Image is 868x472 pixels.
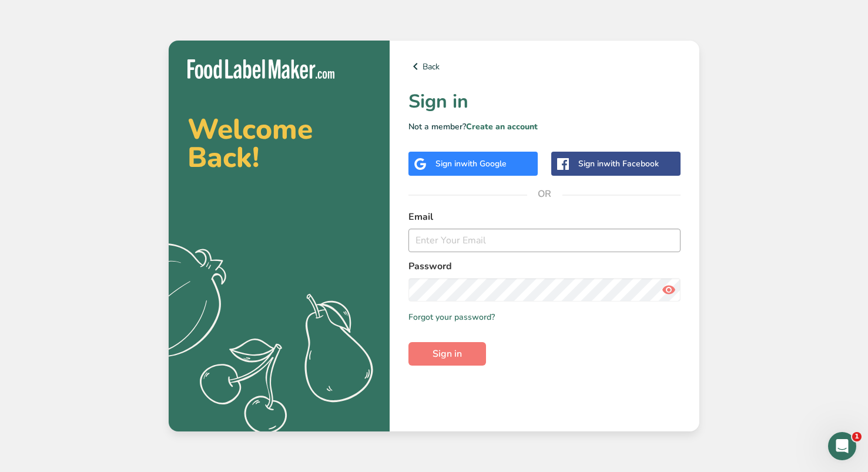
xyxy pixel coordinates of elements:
div: Sign in [435,158,507,170]
iframe: Intercom live chat [828,432,856,460]
span: Sign in [433,347,462,361]
span: OR [527,176,562,212]
h2: Welcome Back! [187,115,371,172]
input: Enter Your Email [408,229,681,252]
a: Back [408,59,681,73]
img: Food Label Maker [187,59,334,79]
span: 1 [852,432,862,441]
p: Not a member? [408,120,681,133]
a: Forgot your password? [408,311,495,323]
span: with Google [461,158,507,169]
label: Password [408,259,681,273]
span: with Facebook [604,158,659,169]
button: Sign in [408,342,486,366]
label: Email [408,210,681,224]
div: Sign in [578,158,659,170]
a: Create an account [466,121,538,132]
h1: Sign in [408,88,681,116]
